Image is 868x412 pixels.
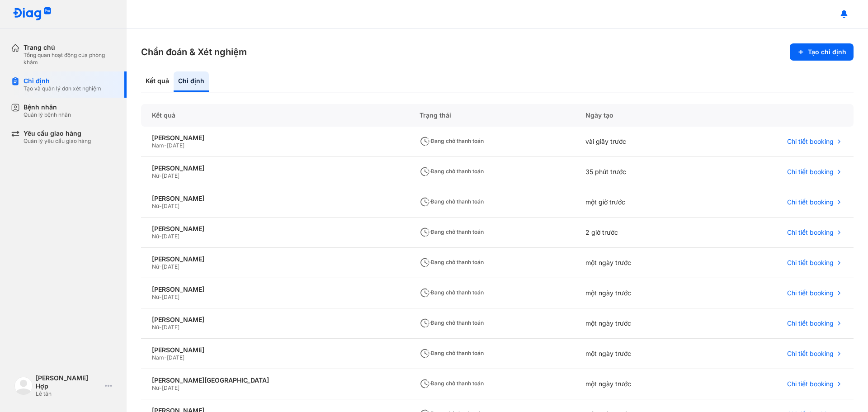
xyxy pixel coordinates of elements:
[420,228,484,235] span: Đang chờ thanh toán
[575,218,704,248] div: 2 giờ trước
[141,104,409,127] div: Kết quả
[152,142,164,149] span: Nam
[420,289,484,296] span: Đang chờ thanh toán
[152,194,398,203] div: [PERSON_NAME]
[162,172,179,179] span: [DATE]
[164,354,167,361] span: -
[787,350,834,358] span: Chi tiết booking
[167,142,184,149] span: [DATE]
[24,137,91,145] div: Quản lý yêu cầu giao hàng
[152,134,398,142] div: [PERSON_NAME]
[409,104,575,127] div: Trạng thái
[162,294,179,300] span: [DATE]
[24,129,91,137] div: Yêu cầu giao hàng
[575,127,704,157] div: vài giây trước
[575,248,704,278] div: một ngày trước
[162,203,179,209] span: [DATE]
[787,259,834,267] span: Chi tiết booking
[787,198,834,206] span: Chi tiết booking
[152,354,164,361] span: Nam
[152,316,398,324] div: [PERSON_NAME]
[787,228,834,237] span: Chi tiết booking
[152,346,398,354] div: [PERSON_NAME]
[575,157,704,187] div: 35 phút trước
[24,43,116,52] div: Trang chủ
[420,137,484,144] span: Đang chờ thanh toán
[575,278,704,308] div: một ngày trước
[36,374,101,390] div: [PERSON_NAME] Hợp
[162,263,179,270] span: [DATE]
[575,187,704,218] div: một giờ trước
[790,43,854,61] button: Tạo chỉ định
[575,339,704,369] div: một ngày trước
[36,390,101,398] div: Lễ tân
[575,369,704,399] div: một ngày trước
[159,324,162,331] span: -
[152,203,159,209] span: Nữ
[162,384,179,391] span: [DATE]
[787,168,834,176] span: Chi tiết booking
[575,104,704,127] div: Ngày tạo
[787,319,834,327] span: Chi tiết booking
[152,233,159,240] span: Nữ
[420,350,484,356] span: Đang chờ thanh toán
[575,308,704,339] div: một ngày trước
[167,354,184,361] span: [DATE]
[174,71,209,92] div: Chỉ định
[152,164,398,172] div: [PERSON_NAME]
[162,324,179,331] span: [DATE]
[24,77,101,85] div: Chỉ định
[152,324,159,331] span: Nữ
[24,103,71,111] div: Bệnh nhân
[152,172,159,179] span: Nữ
[159,294,162,300] span: -
[152,294,159,300] span: Nữ
[159,384,162,391] span: -
[152,255,398,263] div: [PERSON_NAME]
[159,233,162,240] span: -
[152,263,159,270] span: Nữ
[141,46,247,58] h3: Chẩn đoán & Xét nghiệm
[13,7,52,21] img: logo
[141,71,174,92] div: Kết quả
[420,168,484,175] span: Đang chờ thanh toán
[420,198,484,205] span: Đang chờ thanh toán
[152,285,398,294] div: [PERSON_NAME]
[159,203,162,209] span: -
[24,85,101,92] div: Tạo và quản lý đơn xét nghiệm
[787,137,834,146] span: Chi tiết booking
[420,380,484,387] span: Đang chờ thanh toán
[420,319,484,326] span: Đang chờ thanh toán
[24,111,71,118] div: Quản lý bệnh nhân
[420,259,484,265] span: Đang chờ thanh toán
[152,384,159,391] span: Nữ
[787,289,834,297] span: Chi tiết booking
[152,225,398,233] div: [PERSON_NAME]
[164,142,167,149] span: -
[159,263,162,270] span: -
[14,377,33,395] img: logo
[24,52,116,66] div: Tổng quan hoạt động của phòng khám
[162,233,179,240] span: [DATE]
[152,376,398,384] div: [PERSON_NAME][GEOGRAPHIC_DATA]
[159,172,162,179] span: -
[787,380,834,388] span: Chi tiết booking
